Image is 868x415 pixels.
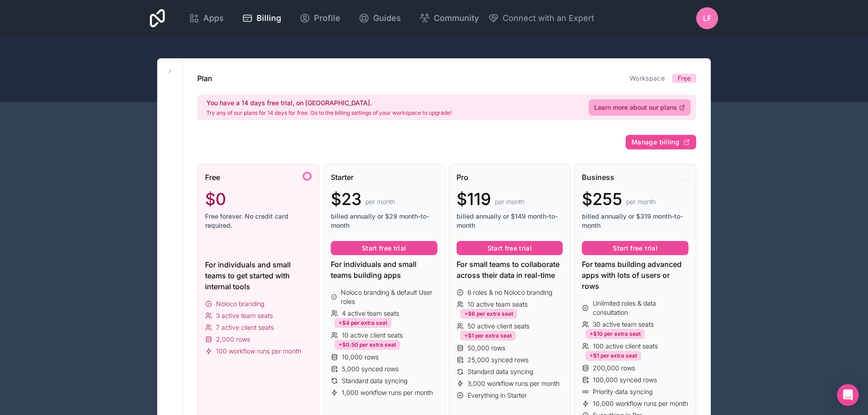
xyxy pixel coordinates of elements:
[331,241,437,256] button: Start free trial
[467,288,552,297] span: 6 roles & no Noloco branding
[216,335,250,344] span: 2,000 rows
[342,331,403,340] span: 10 active client seats
[593,320,654,329] span: 30 active team seats
[632,138,679,146] span: Manage billing
[434,12,479,25] span: Community
[582,259,688,292] div: For teams building advanced apps with lots of users or rows
[460,309,517,319] div: +$6 per extra seat
[837,384,859,406] div: Open Intercom Messenger
[206,109,452,117] p: Try any of our plans for 14 days for free. Go to the billing settings of your workspace to upgrade!
[216,323,274,332] span: 7 active client seats
[457,212,563,230] span: billed annually or $149 month-to-month
[703,13,711,24] span: LF
[331,212,437,230] span: billed annually or $29 month-to-month
[457,172,468,183] span: Pro
[467,300,528,309] span: 10 active team seats
[630,74,665,82] a: Workspace
[351,8,408,28] a: Guides
[626,135,696,149] button: Manage billing
[503,12,594,25] span: Connect with an Expert
[467,322,529,331] span: 50 active client seats
[314,12,340,25] span: Profile
[342,353,379,362] span: 10,000 rows
[467,367,533,376] span: Standard data syncing
[460,331,516,341] div: +$1 per extra seat
[593,364,635,373] span: 200,000 rows
[257,12,281,25] span: Billing
[197,73,212,84] h1: Plan
[373,12,401,25] span: Guides
[341,288,437,306] span: Noloco branding & default User roles
[467,391,527,400] span: Everything in Starter
[342,388,433,397] span: 1,000 workflow runs per month
[593,387,652,396] span: Priority data syncing
[331,172,354,183] span: Starter
[593,399,688,408] span: 10,000 workflow runs per month
[593,342,658,351] span: 100 active client seats
[235,8,288,28] a: Billing
[331,190,362,208] span: $23
[457,259,563,281] div: For small teams to collaborate across their data in real-time
[582,212,688,230] span: billed annually or $319 month-to-month
[203,12,224,25] span: Apps
[216,347,301,356] span: 100 workflow runs per month
[626,197,656,206] span: per month
[457,241,563,256] button: Start free trial
[205,212,312,230] span: Free forever. No credit card required.
[334,318,391,328] div: +$4 per extra seat
[488,12,594,25] button: Connect with an Expert
[582,190,622,208] span: $255
[342,364,399,374] span: 5,000 synced rows
[181,8,231,28] a: Apps
[342,309,399,318] span: 4 active team seats
[582,241,688,256] button: Start free trial
[334,340,400,350] div: +$0.50 per extra seat
[467,379,560,388] span: 3,000 workflow runs per month
[205,259,312,292] div: For individuals and small teams to get started with internal tools
[206,98,452,108] h2: You have a 14 days free trial, on [GEOGRAPHIC_DATA].
[495,197,524,206] span: per month
[292,8,348,28] a: Profile
[593,299,688,317] span: Unlimited roles & data consultation
[467,355,529,364] span: 25,000 synced rows
[678,74,691,83] span: Free
[412,8,486,28] a: Community
[457,190,491,208] span: $119
[467,343,505,353] span: 50,000 rows
[586,351,641,361] div: +$1 per extra seat
[216,311,273,320] span: 3 active team seats
[593,375,657,384] span: 100,000 synced rows
[365,197,395,206] span: per month
[216,299,264,308] span: Noloco branding
[342,376,407,385] span: Standard data syncing
[589,99,691,116] a: Learn more about our plans
[205,190,226,208] span: $0
[582,172,614,183] span: Business
[331,259,437,281] div: For individuals and small teams building apps
[205,172,220,183] span: Free
[586,329,645,339] div: +$10 per extra seat
[594,103,677,112] span: Learn more about our plans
